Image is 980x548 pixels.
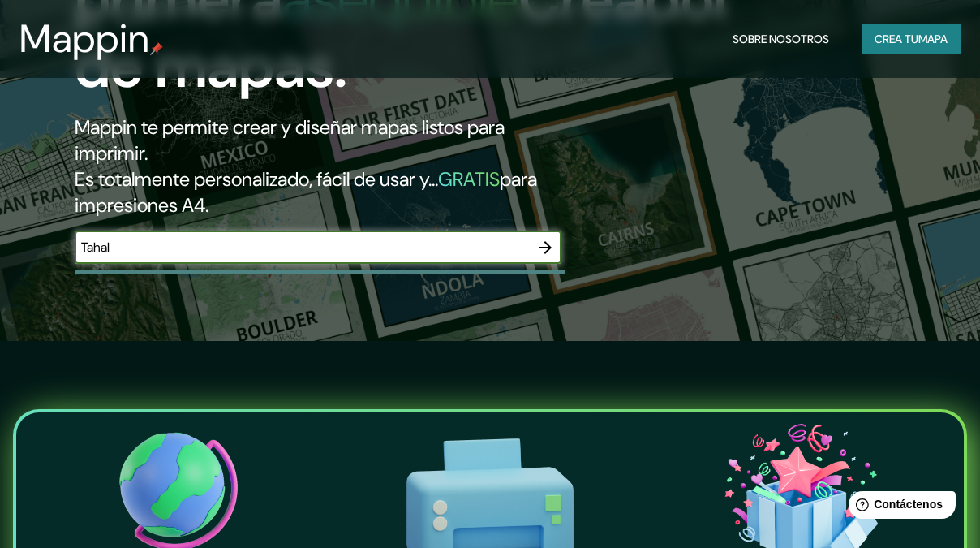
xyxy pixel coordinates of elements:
[150,42,163,55] img: pin de mapeo
[438,166,500,192] font: GRATIS
[75,166,438,192] font: Es totalmente personalizado, fácil de usar y...
[862,24,961,54] button: Crea tumapa
[19,13,150,64] font: Mappin
[918,32,948,46] font: mapa
[875,32,918,46] font: Crea tu
[733,32,829,46] font: Sobre nosotros
[726,24,836,54] button: Sobre nosotros
[75,114,505,166] font: Mappin te permite crear y diseñar mapas listos para imprimir.
[75,238,529,257] input: Elige tu lugar favorito
[75,166,537,218] font: para impresiones A4.
[836,485,962,530] iframe: Lanzador de widgets de ayuda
